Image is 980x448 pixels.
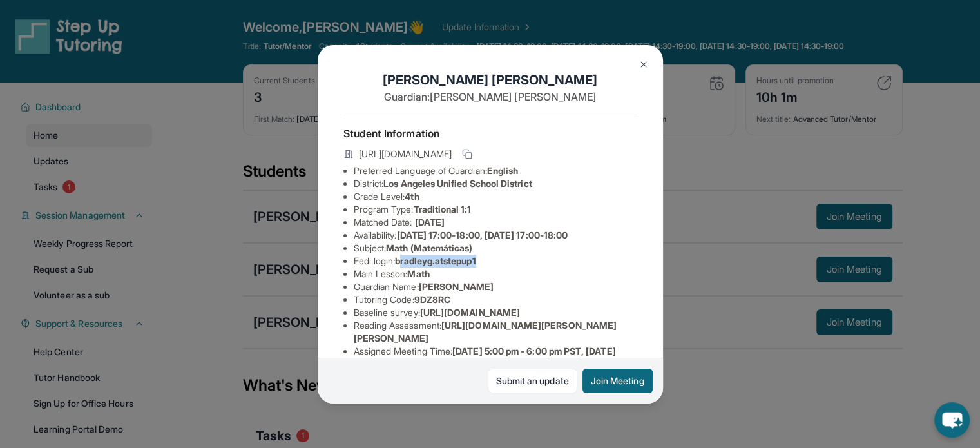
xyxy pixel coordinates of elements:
li: Assigned Meeting Time : [354,345,637,371]
span: [URL][DOMAIN_NAME] [359,148,452,161]
span: [URL][DOMAIN_NAME] [420,307,520,318]
li: Subject : [354,242,637,255]
span: bradleyg.atstepup1 [395,255,476,266]
li: Tutoring Code : [354,293,637,306]
span: English [487,165,519,176]
button: Copy link [459,146,475,162]
span: Math (Matemáticas) [386,242,472,253]
span: [DATE] 17:00-18:00, [DATE] 17:00-18:00 [396,229,568,240]
li: Preferred Language of Guardian: [354,164,637,177]
li: Guardian Name : [354,280,637,293]
li: Availability: [354,229,637,242]
h1: [PERSON_NAME] [PERSON_NAME] [343,71,637,89]
img: Close Icon [639,59,649,70]
h4: Student Information [343,126,637,141]
span: [URL][DOMAIN_NAME][PERSON_NAME][PERSON_NAME] [354,320,617,344]
li: Eedi login : [354,255,637,268]
span: Math [407,268,429,279]
button: Join Meeting [582,369,653,393]
span: Traditional 1:1 [413,204,471,215]
p: Guardian: [PERSON_NAME] [PERSON_NAME] [343,89,637,104]
span: 9DZ8RC [414,294,450,305]
li: Baseline survey : [354,306,637,319]
li: District: [354,177,637,190]
span: [PERSON_NAME] [419,281,494,292]
span: 4th [405,191,419,202]
li: Matched Date: [354,216,637,229]
a: Submit an update [488,369,577,393]
li: Program Type: [354,203,637,216]
span: Los Angeles Unified School District [383,178,532,189]
li: Main Lesson : [354,268,637,280]
li: Grade Level: [354,190,637,203]
span: [DATE] 5:00 pm - 6:00 pm PST, [DATE] 5:00 pm - 6:00 pm PST [354,346,616,369]
button: chat-button [934,402,970,438]
span: [DATE] [415,217,445,228]
li: Reading Assessment : [354,319,637,345]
